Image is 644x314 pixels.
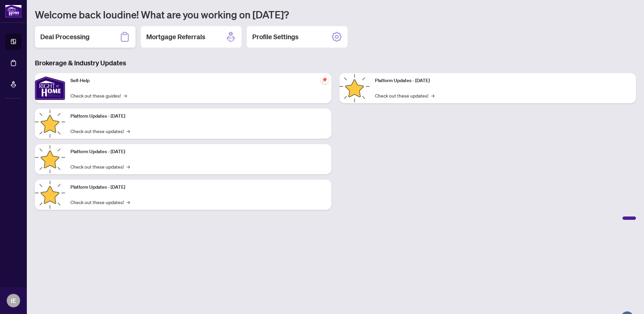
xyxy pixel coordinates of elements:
span: → [126,163,130,170]
img: Platform Updates - September 16, 2025 [35,109,65,139]
span: pushpin [321,76,329,84]
span: IE [11,296,16,305]
h2: Mortgage Referrals [146,32,205,42]
p: Platform Updates - [DATE] [70,184,326,191]
a: Check out these updates!→ [70,198,130,206]
span: → [126,127,130,135]
a: Check out these updates!→ [375,92,434,99]
p: Platform Updates - [DATE] [70,148,326,155]
span: → [126,198,130,206]
p: Self-Help [70,77,326,84]
img: Platform Updates - July 21, 2025 [35,144,65,174]
button: Open asap [617,291,637,311]
h1: Welcome back Ioudine! What are you working on [DATE]? [35,8,636,21]
h3: Brokerage & Industry Updates [35,58,636,68]
a: Check out these guides!→ [70,92,127,99]
a: Check out these updates!→ [70,127,130,135]
p: Platform Updates - [DATE] [375,77,631,84]
a: Check out these updates!→ [70,163,130,170]
img: logo [5,5,21,17]
span: → [123,92,127,99]
img: Self-Help [35,73,65,103]
img: Platform Updates - June 23, 2025 [339,73,370,103]
p: Platform Updates - [DATE] [70,113,326,120]
h2: Profile Settings [252,32,299,42]
h2: Deal Processing [40,32,90,42]
img: Platform Updates - July 8, 2025 [35,180,65,210]
span: → [431,92,434,99]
